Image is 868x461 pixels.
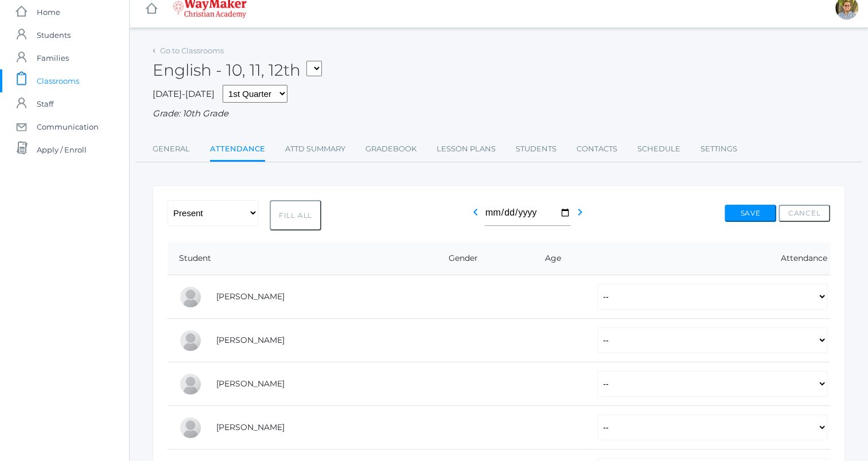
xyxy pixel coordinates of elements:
div: Wyatt Hill [179,329,202,352]
div: Grade: 10th Grade [153,107,845,120]
span: Students [37,24,71,46]
div: Ryan Lawler [179,373,202,396]
a: [PERSON_NAME] [216,291,285,302]
a: chevron_right [573,210,587,221]
span: Home [37,1,60,24]
span: Families [37,46,69,69]
span: Staff [37,92,53,115]
div: Reese Carr [179,286,202,308]
button: Cancel [779,205,830,222]
span: [DATE]-[DATE] [153,88,215,99]
div: Wylie Myers [179,416,202,439]
span: Apply / Enroll [37,138,87,161]
a: chevron_left [469,210,482,221]
a: Schedule [637,138,680,161]
span: Classrooms [37,69,79,92]
a: [PERSON_NAME] [216,378,285,389]
th: Student [168,242,406,275]
i: chevron_right [573,205,587,219]
a: Attendance [210,138,265,162]
th: Age [512,242,586,275]
h2: English - 10, 11, 12th [153,61,322,79]
a: Attd Summary [285,138,345,161]
th: Gender [406,242,512,275]
th: Attendance [586,242,830,275]
span: Communication [37,115,99,138]
a: Settings [700,138,737,161]
button: Save [725,205,776,222]
a: General [153,138,190,161]
a: Lesson Plans [437,138,496,161]
a: Gradebook [365,138,417,161]
i: chevron_left [469,205,482,219]
a: Go to Classrooms [160,46,224,55]
a: Students [516,138,556,161]
a: [PERSON_NAME] [216,335,285,345]
a: Contacts [577,138,617,161]
a: [PERSON_NAME] [216,422,285,432]
button: Fill All [270,200,321,230]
